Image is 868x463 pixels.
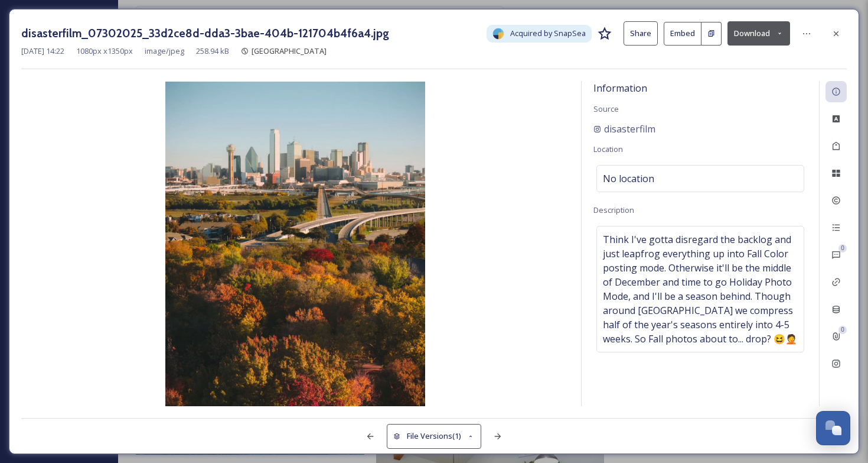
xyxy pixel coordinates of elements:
img: 1wuL8fAmuMNb-Opxdz5tRz0GbScxjBech.jpg [21,82,569,406]
span: 258.94 kB [196,46,229,57]
span: Source [593,103,619,114]
button: Download [727,21,790,46]
span: Description [593,205,634,215]
span: 1080 px x 1350 px [76,46,133,57]
button: Open Chat [816,411,850,445]
h3: disasterfilm_07302025_33d2ce8d-dda3-3bae-404b-121704b4f6a4.jpg [21,25,389,42]
span: image/jpeg [145,46,184,57]
span: Acquired by SnapSea [510,28,586,39]
div: 0 [838,244,847,252]
span: No location [603,171,654,186]
a: disasterfilm [593,122,655,136]
img: snapsea-logo.png [492,28,504,40]
span: Information [593,82,647,95]
span: [GEOGRAPHIC_DATA] [252,46,327,56]
span: disasterfilm [604,122,655,136]
div: 0 [838,326,847,334]
span: Think I've gotta disregard the backlog and just leapfrog everything up into Fall Color posting mo... [603,232,798,346]
button: File Versions(1) [387,424,481,448]
button: Embed [664,22,701,46]
button: Share [624,21,658,46]
span: [DATE] 14:22 [21,46,64,57]
span: Location [593,144,623,154]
